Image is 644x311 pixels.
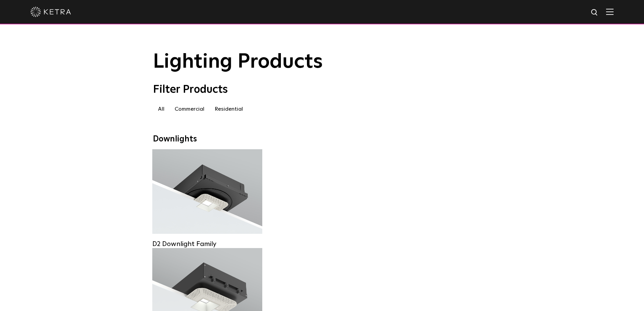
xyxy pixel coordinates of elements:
[152,149,262,238] a: D2 Downlight Family Lumen Output:1200Colors:White / Black / Gloss Black / Silver / Bronze / Silve...
[209,103,248,115] label: Residential
[153,134,491,144] div: Downlights
[30,7,71,17] img: ketra-logo-2019-white
[152,240,262,248] div: D2 Downlight Family
[170,103,209,115] label: Commercial
[606,8,614,15] img: Hamburger%20Nav.svg
[591,8,599,17] img: search icon
[153,52,323,72] span: Lighting Products
[153,83,491,96] div: Filter Products
[153,103,170,115] label: All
